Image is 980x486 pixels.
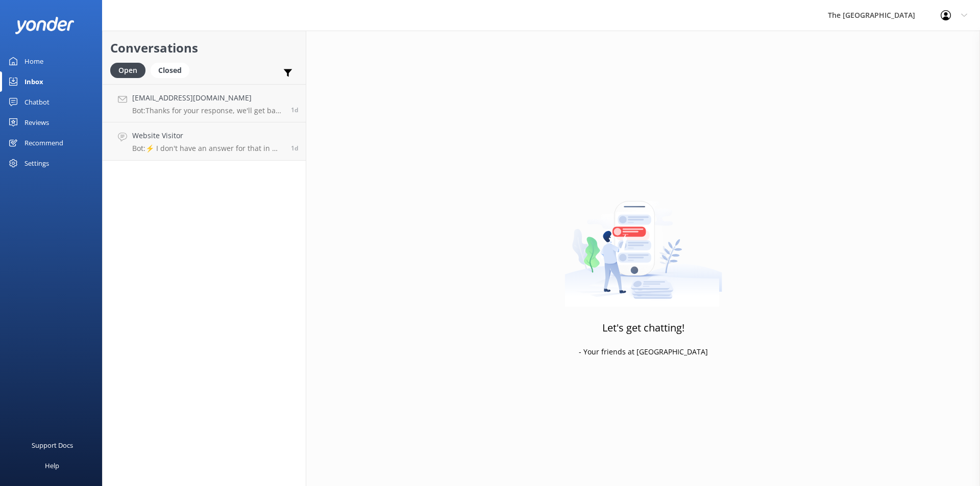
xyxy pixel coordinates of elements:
a: Website VisitorBot:⚡ I don't have an answer for that in my knowledge base. Please try and rephras... [103,122,306,161]
h4: [EMAIL_ADDRESS][DOMAIN_NAME] [132,92,283,104]
div: Settings [24,153,49,173]
a: [EMAIL_ADDRESS][DOMAIN_NAME]Bot:Thanks for your response, we'll get back to you as soon as we can... [103,84,306,122]
img: yonder-white-logo.png [15,17,74,34]
p: Bot: Thanks for your response, we'll get back to you as soon as we can during opening hours. [132,106,283,115]
h2: Conversations [110,38,298,58]
div: Chatbot [24,92,50,112]
div: Recommend [24,133,63,153]
div: Support Docs [32,435,73,455]
h3: Let's get chatting! [602,320,684,336]
span: 06:43pm 11-Aug-2025 (UTC -10:00) Pacific/Honolulu [291,106,298,114]
div: Help [45,455,59,476]
div: Open [110,63,145,78]
div: Reviews [24,112,49,133]
div: Closed [151,63,189,78]
div: Inbox [24,71,43,92]
img: artwork of a man stealing a conversation from at giant smartphone [565,180,722,307]
h4: Website Visitor [132,130,283,141]
p: Bot: ⚡ I don't have an answer for that in my knowledge base. Please try and rephrase your questio... [132,144,283,153]
div: Home [24,51,43,71]
p: - Your friends at [GEOGRAPHIC_DATA] [579,346,708,357]
a: Closed [151,64,194,75]
a: Open [110,64,151,75]
span: 05:51pm 11-Aug-2025 (UTC -10:00) Pacific/Honolulu [291,144,298,152]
